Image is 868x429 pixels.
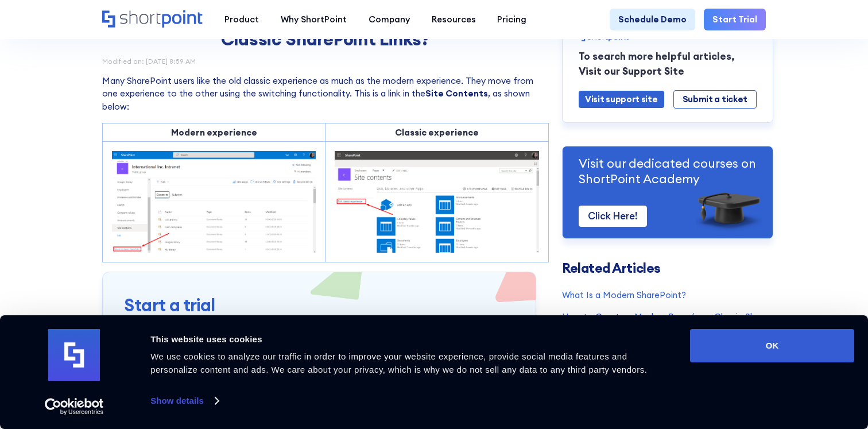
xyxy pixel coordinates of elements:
[369,13,410,26] div: Company
[48,329,100,381] img: logo
[562,288,766,302] a: What Is a Modern SharePoint?
[579,91,664,108] a: Visit support site
[497,13,526,26] div: Pricing
[661,296,868,429] iframe: Chat Widget
[270,9,358,30] a: Why ShortPoint
[395,127,479,138] strong: Classic experience
[421,9,487,30] a: Resources
[171,127,257,138] strong: Modern experience
[150,333,664,346] div: This website uses cookies
[562,311,766,324] a: How to Create a Modern Page (on a Classic SharePoint Site)
[562,262,766,275] h3: Related Articles
[281,13,347,26] div: Why ShortPoint
[110,9,541,49] h1: Cannot See Exit Classic Experience or Return to Classic SharePoint Links?
[150,392,218,409] a: Show details
[24,398,125,415] a: Usercentrics Cookiebot - opens in a new window
[124,294,513,316] h3: Start a trial
[102,75,549,114] p: Many SharePoint users like the old classic experience as much as the modern experience. They move...
[358,9,421,30] a: Company
[102,10,203,29] a: Home
[673,90,757,109] a: Submit a ticket
[224,13,259,26] div: Product
[579,206,647,227] a: Click Here!
[690,329,854,362] button: OK
[150,351,647,374] span: We use cookies to analyze our traffic in order to improve your website experience, provide social...
[579,49,757,79] p: To search more helpful articles, Visit our Support Site
[102,59,549,65] div: Modified on: [DATE] 8:59 AM
[610,9,695,30] a: Schedule Demo
[579,156,757,187] p: Visit our dedicated courses on ShortPoint Academy
[432,13,476,26] div: Resources
[704,9,766,30] a: Start Trial
[486,9,537,30] a: Pricing
[425,88,488,99] strong: Site Contents
[214,9,270,30] a: Product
